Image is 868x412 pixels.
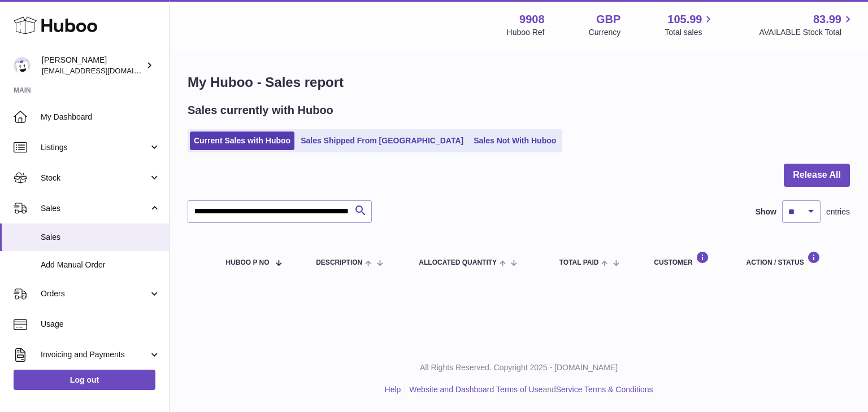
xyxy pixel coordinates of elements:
span: Sales [41,232,160,243]
span: Total sales [665,27,715,38]
span: ALLOCATED Quantity [419,259,497,266]
span: Sales [41,203,149,214]
div: Customer [654,251,723,266]
a: Sales Shipped From [GEOGRAPHIC_DATA] [297,132,467,150]
span: [EMAIL_ADDRESS][DOMAIN_NAME] [42,66,166,75]
span: Total paid [559,259,599,266]
span: Huboo P no [226,259,270,266]
a: 105.99 Total sales [665,12,715,38]
div: Currency [589,27,621,38]
span: Orders [41,288,149,299]
button: Release All [784,164,850,187]
div: [PERSON_NAME] [42,55,144,76]
span: Invoicing and Payments [41,349,149,360]
li: and [405,384,653,395]
span: My Dashboard [41,112,160,122]
span: 105.99 [667,12,702,27]
p: All Rights Reserved. Copyright 2025 - [DOMAIN_NAME] [179,362,859,373]
div: Huboo Ref [507,27,545,38]
span: entries [826,207,850,217]
div: Action / Status [747,251,839,266]
strong: GBP [596,12,620,27]
span: AVAILABLE Stock Total [759,27,854,38]
span: Usage [41,319,160,330]
span: Add Manual Order [41,260,160,270]
span: Listings [41,142,149,153]
a: Help [385,385,401,394]
h1: My Huboo - Sales report [188,73,850,91]
strong: 9908 [519,12,545,27]
img: tbcollectables@hotmail.co.uk [14,57,31,74]
a: Sales Not With Huboo [470,132,560,150]
a: Current Sales with Huboo [190,132,294,150]
span: Stock [41,173,149,183]
span: Description [316,259,362,266]
a: Service Terms & Conditions [556,385,653,394]
span: 83.99 [813,12,841,27]
h2: Sales currently with Huboo [188,103,333,118]
label: Show [756,207,776,217]
a: Log out [14,370,155,390]
a: 83.99 AVAILABLE Stock Total [759,12,854,38]
a: Website and Dashboard Terms of Use [409,385,542,394]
